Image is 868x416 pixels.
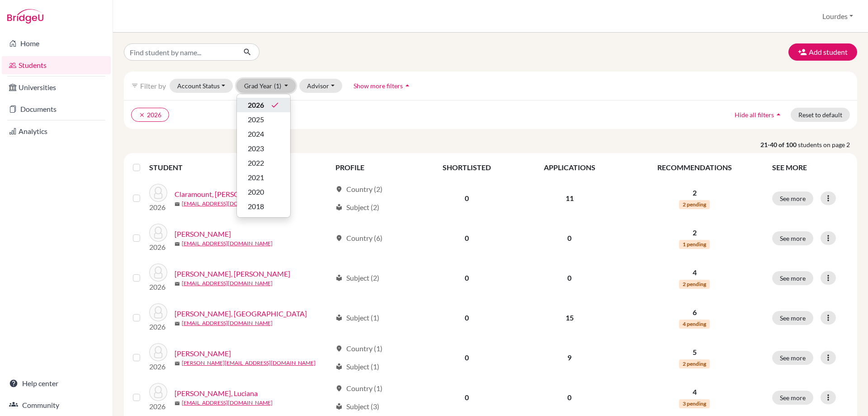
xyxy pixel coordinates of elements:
button: 2022 [237,156,290,170]
a: [PERSON_NAME] [175,229,231,239]
span: local_library [335,363,343,370]
span: location_on [335,186,343,193]
span: 2023 [248,143,264,154]
div: Subject (1) [335,312,379,323]
button: Grad Year(1) [236,79,296,93]
i: filter_list [131,82,138,89]
img: Egan Vanegas, Luciana [149,383,167,401]
button: See more [772,311,813,325]
img: Cohen Salinas, Gabriel [149,224,167,242]
a: [EMAIL_ADDRESS][DOMAIN_NAME] [182,239,273,248]
span: 2025 [248,114,264,125]
button: See more [772,351,813,365]
span: location_on [335,345,343,352]
a: [PERSON_NAME], Luciana [175,388,258,399]
button: 2023 [237,141,290,156]
p: 2026 [149,321,167,332]
td: 0 [417,258,517,298]
span: mail [175,401,180,406]
span: location_on [335,385,343,392]
a: Community [2,396,111,414]
button: Lourdes [818,8,857,25]
img: Bridge-U [7,9,43,24]
a: [PERSON_NAME], [PERSON_NAME] [175,268,290,279]
td: 0 [417,218,517,258]
th: STUDENT [149,157,330,178]
button: clear2026 [131,108,169,122]
div: Subject (2) [335,202,379,213]
span: 2 pending [679,359,710,368]
p: 2026 [149,282,167,292]
div: Subject (2) [335,273,379,283]
button: Hide all filtersarrow_drop_up [727,108,791,122]
span: local_library [335,274,343,282]
span: 3 pending [679,399,710,408]
span: 2018 [248,201,264,212]
td: 0 [417,178,517,218]
button: See more [772,391,813,405]
p: 5 [628,347,761,358]
a: [EMAIL_ADDRESS][DOMAIN_NAME] [182,319,273,327]
input: Find student by name... [124,43,236,61]
td: 0 [417,298,517,338]
span: Show more filters [354,82,403,90]
button: Show more filtersarrow_drop_up [346,79,420,93]
span: mail [175,361,180,366]
button: Reset to default [791,108,850,122]
th: SHORTLISTED [417,157,517,178]
th: RECOMMENDATIONS [623,157,767,178]
strong: 21-40 of 100 [760,140,798,149]
span: 1 pending [679,240,710,249]
img: Claramount, Fiorella Esther [149,184,167,202]
button: 2026done [237,98,290,112]
a: [EMAIL_ADDRESS][DOMAIN_NAME] [182,279,273,287]
span: mail [175,281,180,287]
td: 0 [517,258,622,298]
div: Country (1) [335,383,382,394]
span: mail [175,321,180,326]
a: [PERSON_NAME], [GEOGRAPHIC_DATA] [175,308,307,319]
p: 2 [628,227,761,238]
img: Dada Chávez, Maria Cristina [149,263,167,282]
button: Add student [788,43,857,61]
button: 2020 [237,185,290,199]
p: 6 [628,307,761,318]
td: 0 [417,338,517,378]
p: 4 [628,387,761,397]
div: Country (1) [335,343,382,354]
img: Díaz Salazar, Sofia [149,303,167,321]
a: [PERSON_NAME] [175,348,231,359]
div: Country (6) [335,233,382,244]
button: 2021 [237,170,290,185]
div: Subject (1) [335,361,379,372]
p: 2026 [149,401,167,412]
span: 2020 [248,186,264,197]
span: mail [175,201,180,207]
a: Home [2,34,111,53]
th: APPLICATIONS [517,157,622,178]
a: Analytics [2,122,111,140]
p: 2 [628,187,761,198]
td: 9 [517,338,622,378]
span: 2026 [248,100,264,110]
span: 4 pending [679,320,710,329]
span: mail [175,241,180,247]
button: See more [772,191,813,206]
a: Students [2,56,111,74]
span: 2 pending [679,280,710,289]
span: students on page 2 [798,140,857,149]
i: clear [139,112,145,118]
i: done [270,100,279,110]
span: (1) [274,82,281,90]
a: [EMAIL_ADDRESS][DOMAIN_NAME] [182,399,273,407]
button: 2018 [237,199,290,214]
a: Documents [2,100,111,118]
a: Universities [2,78,111,96]
span: Hide all filters [735,111,774,119]
p: 2026 [149,242,167,253]
th: PROFILE [330,157,417,178]
a: Help center [2,374,111,392]
button: Advisor [299,79,342,93]
td: 11 [517,178,622,218]
a: [EMAIL_ADDRESS][DOMAIN_NAME] [182,200,273,208]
